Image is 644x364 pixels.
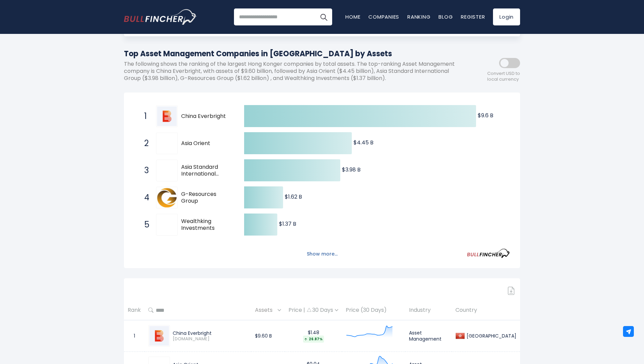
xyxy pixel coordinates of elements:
span: Assets [255,305,276,316]
span: Asia Orient [181,140,232,147]
img: Asia Standard International Group [157,161,177,180]
a: Blog [438,13,453,20]
img: Wealthking Investments [157,215,177,234]
a: Login [493,8,520,25]
span: G-Resources Group [181,191,232,205]
div: China Everbright [173,330,248,336]
td: Asset Management [405,320,452,352]
img: China Everbright [157,106,177,126]
text: $3.98 B [342,166,361,174]
div: $1.48 [288,329,338,343]
a: Go to homepage [124,9,197,25]
span: [DOMAIN_NAME] [173,336,248,342]
div: [GEOGRAPHIC_DATA] [465,333,516,339]
p: The following shows the ranking of the largest Hong Konger companies by total assets. The top-ran... [124,61,459,82]
a: Ranking [407,13,430,20]
span: 3 [141,165,148,176]
th: Rank [124,300,145,320]
th: Price (30 Days) [342,300,405,320]
span: 1 [141,110,148,122]
img: G-Resources Group [157,188,177,207]
div: 26.87% [303,336,324,343]
td: $9.60 B [251,320,285,352]
img: Bullfincher logo [124,9,197,25]
td: 1 [124,320,145,352]
h1: Top Asset Management Companies in [GEOGRAPHIC_DATA] by Assets [124,48,459,59]
div: Price | 30 Days [288,307,338,314]
span: Wealthking Investments [181,218,232,232]
span: Convert USD to local currency [487,71,520,82]
text: $1.62 B [285,193,302,201]
span: 2 [141,138,148,149]
img: Asia Orient [158,137,176,150]
text: $4.45 B [353,139,373,146]
text: $1.37 B [279,220,296,228]
img: 0165.HK.png [149,326,169,346]
text: $9.6 B [478,112,493,119]
th: Industry [405,300,452,320]
a: Register [461,13,485,20]
th: Country [452,300,520,320]
a: Companies [368,13,399,20]
span: 5 [141,219,148,230]
span: Asia Standard International Group [181,164,232,178]
a: Home [345,13,360,20]
button: Show more... [303,248,342,260]
span: China Everbright [181,113,232,120]
span: 4 [141,192,148,203]
button: Search [315,8,332,25]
